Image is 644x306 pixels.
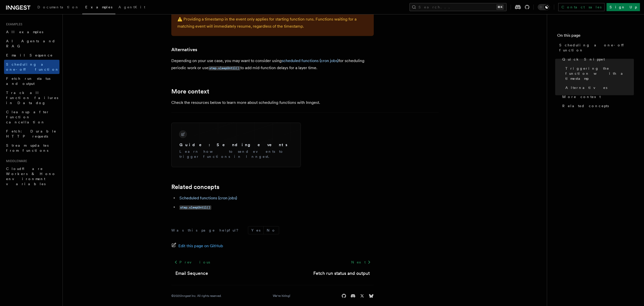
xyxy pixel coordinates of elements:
a: Alternatives [171,46,197,53]
a: Cloudflare Workers & Hono environment variables [4,164,59,188]
a: Guide: Sending eventsLearn how to send events to trigger functions in Inngest. [175,127,297,163]
a: step.sleepUntil() [179,205,211,209]
a: Alternatives [563,83,634,92]
a: More context [171,88,209,95]
kbd: ⌘K [496,5,504,10]
span: Triggering the function with a timestamp [565,66,634,81]
span: Examples [4,22,22,26]
a: Scheduled functions (cron jobs) [179,196,237,200]
div: © 2025 Inngest Inc. All rights reserved. [171,294,222,298]
a: Contact sales [558,3,605,11]
h3: Guide: Sending events [179,142,293,148]
a: Track all function failures in Datadog [4,88,59,107]
a: Previous [171,258,213,267]
a: Related concepts [560,101,634,110]
span: Related concepts [562,103,609,108]
span: Middleware [4,159,27,163]
p: Check the resources below to learn more about scheduling functions with Inngest. [171,99,374,106]
a: We're hiring! [273,294,290,298]
a: Edit this page on GitHub [171,242,223,250]
a: All examples [4,27,59,36]
a: Related concepts [171,183,219,190]
a: Examples [82,2,115,14]
a: Email Sequence [175,270,208,277]
a: Cleanup after function cancellation [4,107,59,127]
span: Cleanup after function cancellation [6,110,49,124]
span: Examples [85,5,112,9]
a: More context [560,92,634,101]
span: Edit this page on GitHub [178,242,223,250]
p: Was this page helpful? [171,228,242,233]
a: Quick Snippet [560,55,634,64]
button: Toggle dark mode [538,4,550,10]
code: step.sleepUntil() [179,205,211,210]
a: AgentKit [115,2,148,14]
span: Cloudflare Workers & Hono environment variables [6,167,56,186]
span: Alternatives [565,85,607,90]
code: step.sleepUntil() [209,66,240,70]
span: Email Sequence [6,53,53,57]
button: Yes [248,226,263,234]
a: Documentation [34,2,82,14]
button: Search...⌘K [409,3,507,11]
button: No [264,226,279,234]
a: Email Sequence [4,51,59,60]
a: Fetch run status and output [313,270,370,277]
a: Stream updates from functions [4,141,59,155]
span: AI Agents and RAG [6,39,55,48]
span: All examples [6,30,43,34]
p: ⚠️ Providing a timestamp in the event only applies for starting function runs. Functions waiting ... [177,16,368,30]
a: Scheduling a one-off function [4,60,59,74]
a: AI Agents and RAG [4,36,59,51]
p: Learn how to send events to trigger functions in Inngest. [179,149,293,159]
a: step.sleepUntil() [209,65,240,70]
a: Fetch run status and output [4,74,59,88]
span: Scheduling a one-off function [6,62,59,71]
span: Quick Snippet [562,57,605,62]
span: Track all function failures in Datadog [6,91,58,105]
a: Fetch: Durable HTTP requests [4,127,59,141]
span: More context [562,94,601,99]
span: AgentKit [118,5,145,9]
a: Triggering the function with a timestamp [563,64,634,83]
a: scheduled functions (cron jobs) [282,58,339,63]
span: Stream updates from functions [6,143,49,152]
span: Fetch: Durable HTTP requests [6,129,56,138]
a: Sign Up [607,3,640,11]
span: Scheduling a one-off function [559,43,634,53]
span: Documentation [37,5,79,9]
a: Next [348,258,374,267]
p: Depending on your use case, you may want to consider using for scheduling periodic work or use to... [171,57,374,72]
a: Scheduling a one-off function [557,41,634,55]
h4: On this page [557,32,634,41]
span: Fetch run status and output [6,76,50,86]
